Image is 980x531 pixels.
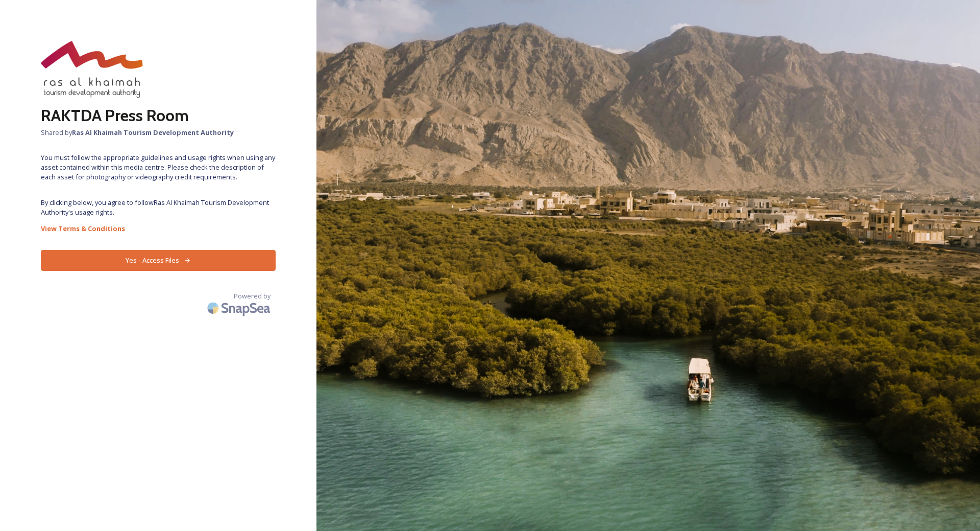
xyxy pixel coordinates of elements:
[41,128,276,137] span: Shared by
[41,41,143,98] img: raktda_eng_new-stacked-logo_rgb.png
[41,222,276,235] a: View Terms & Conditions
[234,291,271,301] span: Powered by
[41,153,276,182] span: You must follow the appropriate guidelines and usage rights when using any asset contained within...
[204,296,276,320] img: SnapSea Logo
[41,224,125,233] strong: View Terms & Conditions
[72,128,234,137] strong: Ras Al Khaimah Tourism Development Authority
[41,250,276,271] button: Yes - Access Files
[41,103,276,128] h2: RAKTDA Press Room
[41,198,276,217] span: By clicking below, you agree to follow Ras Al Khaimah Tourism Development Authority 's usage rights.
